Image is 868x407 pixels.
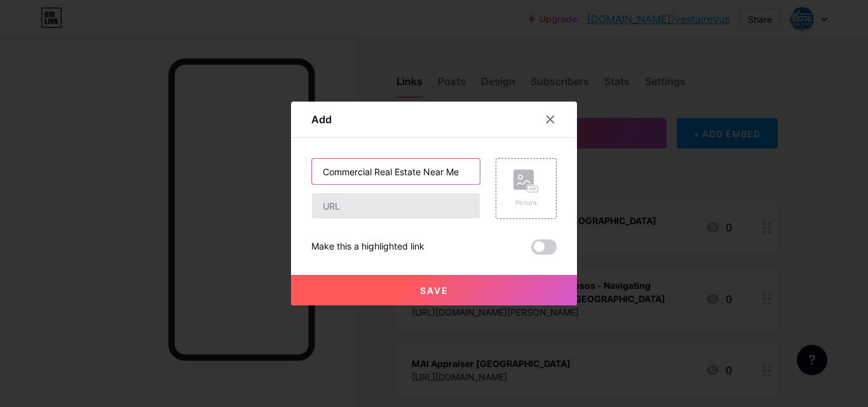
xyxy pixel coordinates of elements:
input: URL [312,193,480,218]
div: Add [311,112,332,127]
span: Save [420,285,449,296]
input: Title [312,159,480,184]
div: Picture [513,198,539,208]
div: Make this a highlighted link [311,239,424,255]
button: Save [291,275,577,305]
